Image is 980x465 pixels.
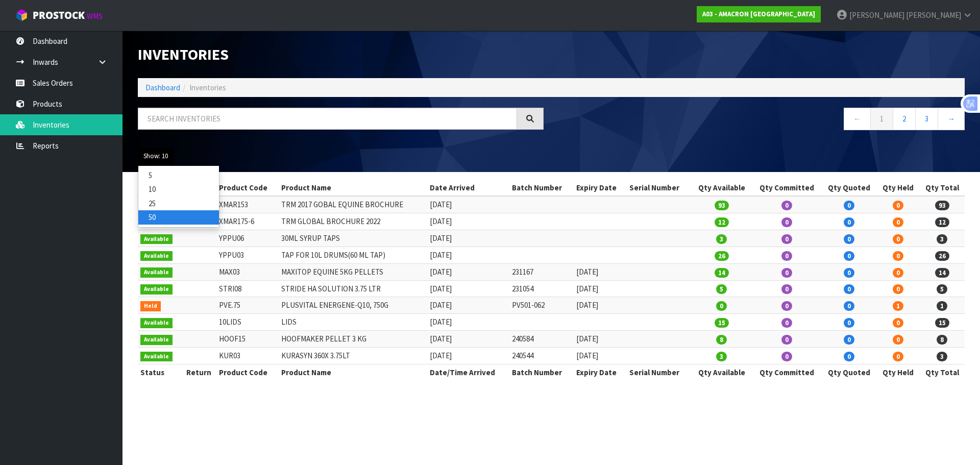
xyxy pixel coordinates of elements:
span: 12 [935,217,949,227]
span: 8 [937,335,947,345]
span: 0 [893,352,903,361]
th: Qty Available [691,180,752,196]
td: TRM GLOBAL BROCHURE 2022 [279,213,427,230]
td: STRIDE HA SOLUTION 3.75 LTR [279,280,427,297]
td: 240584 [509,331,574,348]
th: Qty Committed [752,364,822,380]
a: 3 [915,108,938,130]
span: 0 [781,284,792,294]
span: 3 [937,352,947,361]
th: Product Code [216,180,279,196]
td: [DATE] [427,230,509,247]
span: 0 [781,251,792,261]
span: 0 [844,284,854,294]
span: 0 [893,318,903,328]
td: [DATE] [427,213,509,230]
th: Qty Held [877,180,919,196]
nav: Page navigation [559,108,965,133]
th: Qty Total [919,364,965,380]
th: Serial Number [627,180,691,196]
td: [DATE] [427,314,509,331]
td: [DATE] [427,280,509,297]
td: 231167 [509,263,574,280]
th: Date Arrived [427,180,509,196]
td: 30ML SYRUP TAPS [279,230,427,247]
span: [DATE] [576,267,598,277]
td: [DATE] [427,247,509,263]
span: 0 [844,234,854,244]
span: 0 [893,201,903,210]
span: 15 [935,318,949,328]
a: 10 [138,182,219,196]
th: Expiry Date [574,180,627,196]
span: 0 [844,318,854,328]
span: [PERSON_NAME] [849,10,904,20]
td: [DATE] [427,331,509,348]
a: 1 [870,108,893,130]
a: 25 [138,197,219,210]
span: 1 [937,301,947,311]
span: ProStock [33,9,85,22]
td: KUR03 [216,347,279,364]
th: Batch Number [509,364,574,380]
span: [PERSON_NAME] [906,10,961,20]
span: 5 [716,284,727,294]
td: PVE.75 [216,297,279,314]
span: 0 [781,217,792,227]
span: Available [140,251,173,261]
span: 0 [781,352,792,361]
span: 3 [716,352,727,361]
span: [DATE] [576,284,598,293]
td: YPPU06 [216,230,279,247]
span: 12 [715,217,729,227]
td: HOOFMAKER PELLET 3 KG [279,331,427,348]
span: 0 [716,301,727,311]
strong: A03 - AMACRON [GEOGRAPHIC_DATA] [702,10,815,18]
a: 5 [138,168,219,182]
span: 0 [893,251,903,261]
span: 0 [781,318,792,328]
th: Qty Committed [752,180,822,196]
th: Product Name [279,180,427,196]
span: [DATE] [576,351,598,360]
span: 8 [716,335,727,345]
th: Status [138,364,181,380]
span: 15 [715,318,729,328]
td: [DATE] [427,347,509,364]
span: 0 [781,335,792,345]
th: Product Name [279,364,427,380]
h1: Inventories [138,46,544,63]
span: Available [140,267,173,278]
td: XMAR175-6 [216,213,279,230]
th: Expiry Date [574,364,627,380]
th: Serial Number [627,364,691,380]
a: ← [844,108,871,130]
a: → [938,108,965,130]
button: Show: 10 [138,148,174,164]
input: Search inventories [138,108,517,130]
td: YPPU03 [216,247,279,263]
span: Available [140,234,173,244]
span: 0 [844,301,854,311]
td: [DATE] [427,196,509,213]
span: 0 [844,335,854,345]
a: Dashboard [145,83,180,92]
span: 26 [935,251,949,261]
span: 14 [935,268,949,278]
td: [DATE] [427,263,509,280]
th: Qty Held [877,364,919,380]
span: 0 [844,352,854,361]
td: LIDS [279,314,427,331]
td: TAP FOR 10L DRUMS(60 ML TAP) [279,247,427,263]
span: 93 [935,201,949,210]
img: cube-alt.png [15,9,28,21]
th: Date/Time Arrived [427,364,509,380]
span: Available [140,284,173,295]
span: Available [140,318,173,328]
span: 93 [715,201,729,210]
td: HOOF15 [216,331,279,348]
td: XMAR153 [216,196,279,213]
th: Batch Number [509,180,574,196]
small: WMS [87,11,103,21]
th: Qty Total [919,180,965,196]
